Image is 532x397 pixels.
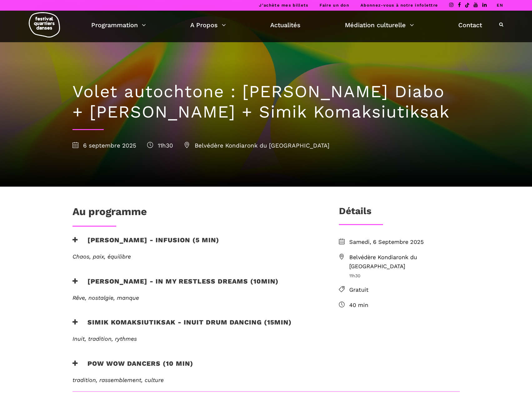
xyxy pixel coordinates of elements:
[259,3,308,8] a: J’achète mes billets
[72,377,164,383] em: tradition, rassemblement, culture
[270,20,301,30] a: Actualités
[72,142,136,149] span: 6 septembre 2025
[349,301,460,310] span: 40 min
[72,359,193,375] h3: Pow Wow Dancers (10 min)
[190,20,226,30] a: A Propos
[72,294,139,301] em: Rêve, nostalgie, manque
[458,20,482,30] a: Contact
[72,253,131,260] em: Chaos, paix, équilibre
[360,3,438,8] a: Abonnez-vous à notre infolettre
[339,205,371,221] h3: Détails
[345,20,414,30] a: Médiation culturelle
[29,12,60,38] img: logo-fqd-med
[72,277,279,293] h3: [PERSON_NAME] - In my restless dreams (10min)
[349,285,460,294] span: Gratuit
[349,253,460,271] span: Belvédère Kondiaronk du [GEOGRAPHIC_DATA]
[72,335,137,342] em: Inuit, tradition, rythmes
[349,272,460,279] span: 11h30
[72,236,219,252] h3: [PERSON_NAME] - Infusion (5 min)
[147,142,173,149] span: 11h30
[184,142,330,149] span: Belvédère Kondiaronk du [GEOGRAPHIC_DATA]
[349,238,460,247] span: Samedi, 6 Septembre 2025
[497,3,503,8] a: EN
[72,205,147,221] h1: Au programme
[91,20,146,30] a: Programmation
[320,3,349,8] a: Faire un don
[72,82,460,122] h1: Volet autochtone : [PERSON_NAME] Diabo + [PERSON_NAME] + Simik Komaksiutiksak
[72,318,292,334] h3: Simik Komaksiutiksak - Inuit Drum Dancing (15min)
